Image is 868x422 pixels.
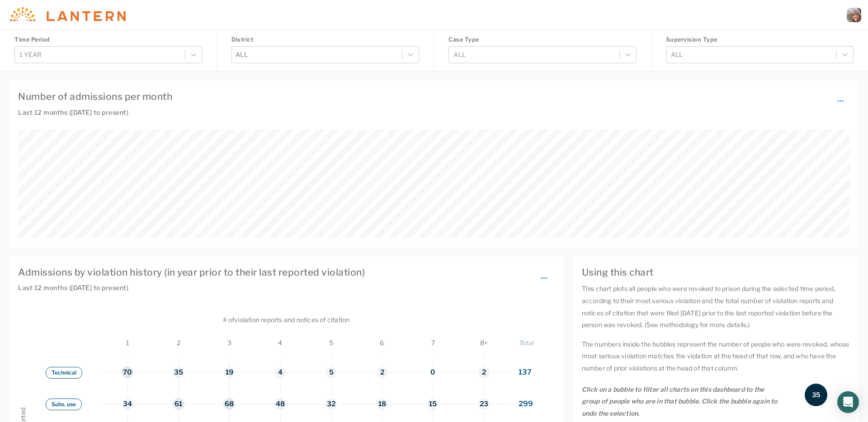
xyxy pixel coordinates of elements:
[448,35,636,44] h4: Case Type
[173,398,184,410] button: 61
[831,89,850,107] button: ...
[231,35,419,44] h4: District
[7,7,126,22] img: Lantern
[377,399,388,410] button: 18
[582,338,850,375] p: The numbers inside the bubbles represent the number of people who were revoked, whose most seriou...
[204,338,255,347] span: 3
[46,399,82,410] button: Subs. use
[519,399,533,408] span: 299
[325,399,337,410] button: 32
[478,367,490,378] button: 2
[325,367,337,378] button: 5
[224,367,235,378] button: 19
[14,35,202,44] h4: Time Period
[427,399,439,410] button: 15
[519,339,534,347] span: Total
[666,35,854,44] h4: Supervision Type
[274,399,286,410] button: 48
[458,338,509,347] span: 8+
[232,47,402,62] div: ALL
[173,367,184,378] button: 35
[18,265,555,280] h4: Admissions by violation history (in year prior to their last reported violation)
[407,338,458,347] span: 7
[837,93,844,104] span: ...
[153,338,204,347] span: 2
[377,367,388,378] button: 2
[122,366,133,378] button: 70
[541,270,547,281] span: ...
[18,283,555,292] h6: Last 12 months ([DATE] to present)
[478,399,490,410] button: 23
[18,301,555,338] div: # of violation reports and notices of citation
[18,89,850,104] h4: Number of admissions per month
[837,391,859,413] div: Open Intercom Messenger
[306,338,357,347] span: 5
[582,283,850,331] p: This chart plots all people who were revoked to prison during the selected time period, according...
[223,398,235,410] button: 68
[805,384,827,406] div: 35
[18,108,850,126] h6: Last 12 months ([DATE] to present)
[122,399,133,410] button: 34
[102,338,153,347] span: 1
[519,368,532,376] span: 137
[357,338,408,347] span: 6
[255,338,306,347] span: 4
[46,367,82,379] button: Technical
[427,367,439,378] button: 0
[582,265,850,280] h4: Using this chart
[535,267,553,284] button: ...
[274,367,286,378] button: 4
[582,384,780,420] p: Click on a bubble to filter all charts on this dashboard to the group of people who are in that b...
